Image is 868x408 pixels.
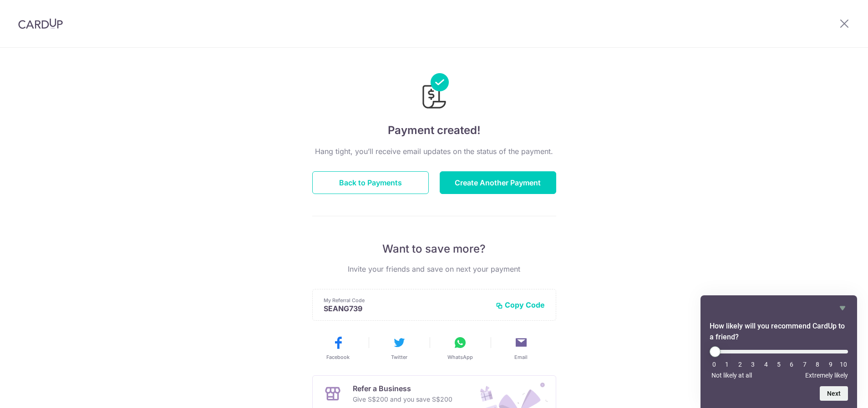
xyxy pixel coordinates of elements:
li: 3 [748,361,757,368]
button: Hide survey [837,303,848,313]
button: Create Another Payment [440,171,556,194]
button: Facebook [311,335,365,361]
span: Email [514,353,528,361]
p: Want to save more? [312,242,556,256]
div: How likely will you recommend CardUp to a friend? Select an option from 0 to 10, with 0 being Not... [710,346,848,379]
button: Twitter [372,335,426,361]
li: 2 [736,361,745,368]
li: 7 [800,361,809,368]
img: CardUp [18,18,63,29]
div: How likely will you recommend CardUp to a friend? Select an option from 0 to 10, with 0 being Not... [710,303,848,401]
p: Refer a Business [353,383,452,394]
button: Copy Code [496,300,545,309]
li: 4 [761,361,771,368]
li: 9 [826,361,835,368]
li: 0 [710,361,719,368]
li: 10 [839,361,848,368]
li: 8 [813,361,822,368]
span: Facebook [326,353,350,361]
p: Hang tight, you’ll receive email updates on the status of the payment. [312,146,556,157]
span: Extremely likely [805,372,848,379]
img: Payments [420,73,449,111]
button: Back to Payments [312,171,429,194]
p: Invite your friends and save on next your payment [312,264,556,274]
button: Email [494,335,548,361]
button: WhatsApp [433,335,487,361]
span: WhatsApp [447,353,473,361]
span: Not likely at all [711,372,752,379]
p: My Referral Code [324,297,488,304]
li: 6 [787,361,796,368]
p: Give S$200 and you save S$200 [353,394,452,405]
p: SEANG739 [324,304,488,313]
li: 5 [774,361,783,368]
button: Next question [820,386,848,401]
span: Twitter [391,353,407,361]
li: 1 [722,361,731,368]
h2: How likely will you recommend CardUp to a friend? Select an option from 0 to 10, with 0 being Not... [710,321,848,343]
h4: Payment created! [312,122,556,139]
